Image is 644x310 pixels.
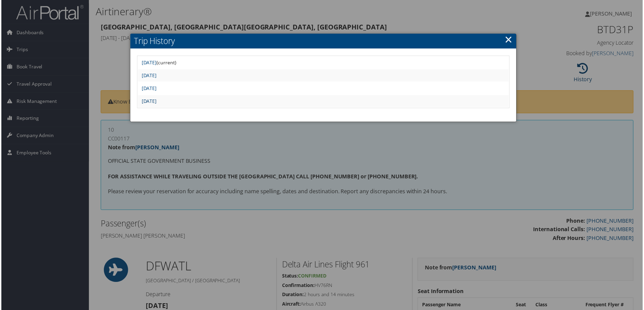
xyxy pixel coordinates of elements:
[141,60,156,66] a: [DATE]
[130,34,517,49] h2: Trip History
[141,72,156,79] a: [DATE]
[141,98,156,105] a: [DATE]
[141,85,156,92] a: [DATE]
[137,57,509,69] td: (current)
[506,33,513,46] a: ×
